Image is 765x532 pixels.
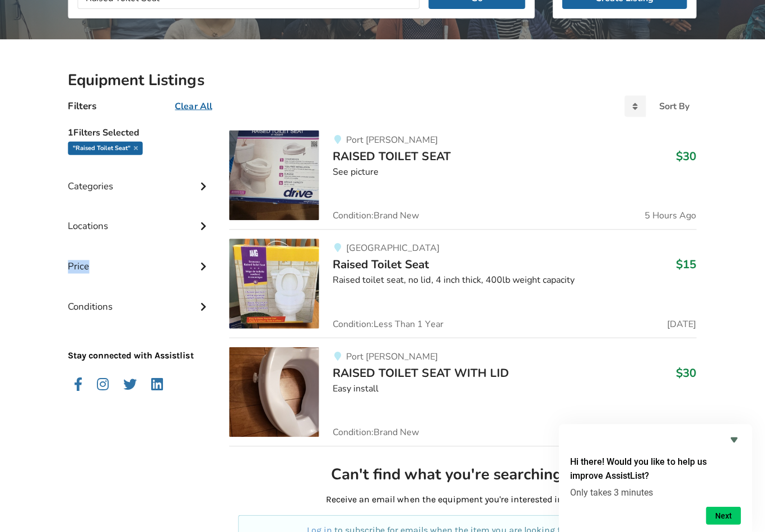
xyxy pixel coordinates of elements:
img: bathroom safety-raised toilet seat [230,130,320,220]
h3: $15 [676,256,696,271]
span: Condition: Less Than 1 Year [333,319,444,328]
h3: $30 [676,365,696,379]
span: Condition: Brand New [333,211,419,220]
h2: Hi there! Would you like to help us improve AssistList? [570,454,740,481]
span: RAISED TOILET SEAT WITH LID [333,364,509,380]
span: Port [PERSON_NAME] [347,349,439,362]
div: See picture [333,165,696,178]
div: Locations [69,197,213,237]
div: Sort By [659,101,689,110]
p: Stay connected with Assistlist [69,317,213,361]
a: bathroom safety-raised toilet seat[GEOGRAPHIC_DATA]Raised Toilet Seat$15Raised toilet seat, no li... [230,228,696,337]
u: Clear All [176,100,213,112]
span: [GEOGRAPHIC_DATA] [347,241,440,254]
span: [DATE] [667,319,696,328]
p: Receive an email when the equipment you're interested in is listed! [239,492,687,505]
div: Categories [69,157,213,197]
button: Next question [706,505,740,523]
span: RAISED TOILET SEAT [333,148,451,164]
div: "Raised Toilet Seat" [69,141,144,155]
img: bathroom safety-raised toilet seat with lid [230,346,320,436]
h2: Can't find what you're searching for? [239,463,687,483]
span: 5 Hours Ago [645,211,696,220]
h3: $30 [676,148,696,163]
span: Port [PERSON_NAME] [347,133,439,146]
h4: Filters [69,99,98,112]
h2: Equipment Listings [69,71,696,90]
button: Hide survey [727,432,740,445]
div: Easy install [333,381,696,394]
div: Hi there! Would you like to help us improve AssistList? [570,432,740,523]
h5: 1 Filters Selected [69,121,213,141]
a: bathroom safety-raised toilet seat with lid Port [PERSON_NAME]RAISED TOILET SEAT WITH LID$30Easy ... [230,337,696,445]
span: Raised Toilet Seat [333,256,430,272]
div: Conditions [69,277,213,317]
div: Raised toilet seat, no lid, 4 inch thick, 400lb weight capacity [333,273,696,286]
img: bathroom safety-raised toilet seat [230,238,320,328]
span: Condition: Brand New [333,427,419,436]
div: Price [69,237,213,277]
p: Only takes 3 minutes [570,486,740,496]
a: bathroom safety-raised toilet seatPort [PERSON_NAME]RAISED TOILET SEAT$30See pictureCondition:Bra... [230,130,696,228]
